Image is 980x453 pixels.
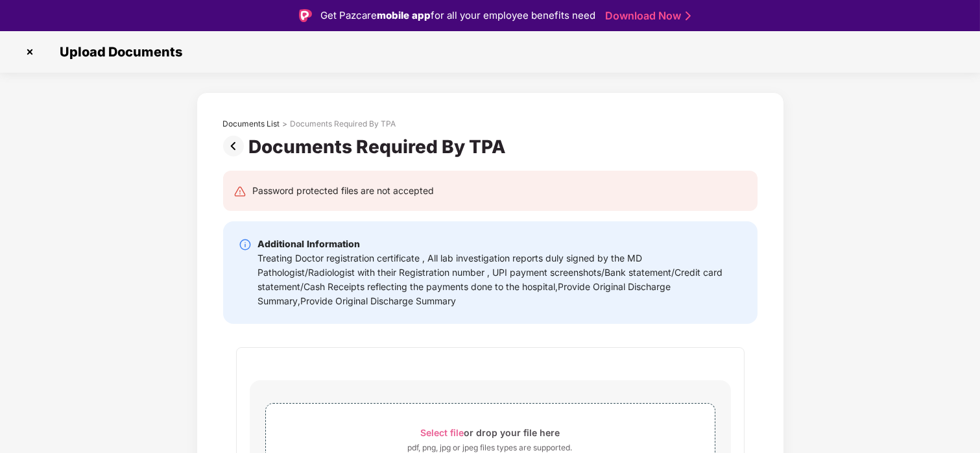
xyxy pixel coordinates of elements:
[47,44,189,60] span: Upload Documents
[420,427,464,438] span: Select file
[233,185,246,198] img: svg+xml;base64,PHN2ZyB4bWxucz0iaHR0cDovL3d3dy53My5vcmcvMjAwMC9zdmciIHdpZHRoPSIyNCIgaGVpZ2h0PSIyNC...
[223,119,280,129] div: Documents List
[299,9,312,22] img: Logo
[291,119,396,129] div: Documents Required By TPA
[223,136,249,156] img: svg+xml;base64,PHN2ZyBpZD0iUHJldi0zMngzMiIgeG1sbnM9Imh0dHA6Ly93d3cudzMub3JnLzIwMDAvc3ZnIiB3aWR0aD...
[258,238,361,249] b: Additional Information
[19,42,40,62] img: svg+xml;base64,PHN2ZyBpZD0iQ3Jvc3MtMzJ4MzIiIHhtbG5zPSJodHRwOi8vd3d3LnczLm9yZy8yMDAwL3N2ZyIgd2lkdG...
[283,119,288,129] div: >
[239,238,252,251] img: svg+xml;base64,PHN2ZyBpZD0iSW5mby0yMHgyMCIgeG1sbnM9Imh0dHA6Ly93d3cudzMub3JnLzIwMDAvc3ZnIiB3aWR0aD...
[686,9,691,23] img: Stroke
[606,9,687,23] a: Download Now
[249,136,512,158] div: Documents Required By TPA
[321,8,596,23] div: Get Pazcare for all your employee benefits need
[377,9,431,21] strong: mobile app
[420,424,560,441] div: or drop your file here
[253,184,435,198] div: Password protected files are not accepted
[258,251,742,308] div: Treating Doctor registration certificate , All lab investigation reports duly signed by the MD Pa...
